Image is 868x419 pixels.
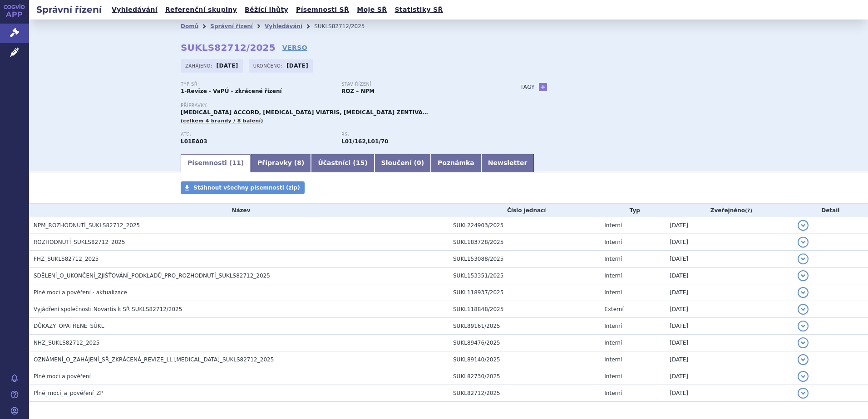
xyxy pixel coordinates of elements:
[665,385,793,402] td: [DATE]
[665,204,793,217] th: Zveřejněno
[449,335,600,351] td: SUKL89476/2025
[314,19,376,33] li: SUKLS82712/2025
[665,368,793,385] td: [DATE]
[449,234,600,251] td: SUKL183728/2025
[798,287,809,298] button: detail
[798,270,809,281] button: detail
[253,62,284,69] span: Ukončeno:
[604,222,622,229] span: Interní
[34,306,182,312] span: Vyjádření společnosti Novartis k SŘ SUKLS82712/2025
[798,304,809,315] button: detail
[665,234,793,251] td: [DATE]
[341,132,502,146] div: ,
[232,159,241,166] span: 11
[34,373,91,380] span: Plné moci a pověření
[604,239,622,245] span: Interní
[109,4,160,16] a: Vyhledávání
[286,63,308,69] strong: [DATE]
[665,335,793,351] td: [DATE]
[181,42,276,53] strong: SUKLS82712/2025
[665,217,793,234] td: [DATE]
[181,88,282,94] strong: 1-Revize - VaPÚ - zkrácené řízení
[449,351,600,368] td: SUKL89140/2025
[34,256,99,262] span: FHZ_SUKLS82712_2025
[34,390,104,396] span: Plné_moci_a_pověření_ZP
[665,351,793,368] td: [DATE]
[604,256,622,262] span: Interní
[449,284,600,301] td: SUKL118937/2025
[181,118,263,124] span: (celkem 4 brandy / 8 balení)
[29,204,449,217] th: Název
[354,4,390,16] a: Moje SŘ
[798,220,809,231] button: detail
[798,388,809,399] button: detail
[181,132,332,137] p: ATC:
[375,154,431,172] a: Sloučení (0)
[341,138,366,145] strong: nilotinib
[181,181,305,194] a: Stáhnout všechny písemnosti (zip)
[392,4,445,16] a: Statistiky SŘ
[604,273,622,279] span: Interní
[341,88,375,94] strong: ROZ – NPM
[34,340,100,346] span: NHZ_SUKLS82712_2025
[798,253,809,264] button: detail
[181,109,428,116] span: [MEDICAL_DATA] ACCORD, [MEDICAL_DATA] VIATRIS, [MEDICAL_DATA] ZENTIVA…
[793,204,868,217] th: Detail
[798,237,809,248] button: detail
[665,301,793,318] td: [DATE]
[34,239,125,245] span: ROZHODNUTÍ_SUKLS82712_2025
[798,371,809,382] button: detail
[193,185,300,191] span: Stáhnout všechny písemnosti (zip)
[431,154,481,172] a: Poznámka
[163,4,240,16] a: Referenční skupiny
[745,208,752,214] abbr: (?)
[665,251,793,268] td: [DATE]
[34,323,104,329] span: DŮKAZY_OPATŘENÉ_SÚKL
[34,273,270,279] span: SDĚLENÍ_O_UKONČENÍ_ZJIŠŤOVÁNÍ_PODKLADŮ_PRO_ROZHODNUTÍ_SUKLS82712_2025
[251,154,311,172] a: Přípravky (8)
[604,356,622,363] span: Interní
[297,159,301,166] span: 8
[242,4,291,16] a: Běžící lhůty
[217,63,238,69] strong: [DATE]
[798,321,809,331] button: detail
[539,83,547,91] a: +
[341,132,493,137] p: RS:
[34,222,140,229] span: NPM_ROZHODNUTÍ_SUKLS82712_2025
[34,289,127,296] span: Plné moci a pověření - aktualizace
[181,82,332,87] p: Typ SŘ:
[311,154,374,172] a: Účastníci (15)
[265,23,302,29] a: Vyhledávání
[604,289,622,296] span: Interní
[185,62,214,69] span: Zahájeno:
[604,340,622,346] span: Interní
[604,390,622,396] span: Interní
[449,318,600,335] td: SUKL89161/2025
[181,103,502,108] p: Přípravky:
[520,82,535,93] h3: Tagy
[604,306,623,312] span: Externí
[356,159,365,166] span: 15
[600,204,665,217] th: Typ
[449,301,600,318] td: SUKL118848/2025
[798,354,809,365] button: detail
[449,268,600,284] td: SUKL153351/2025
[282,43,307,52] a: VERSO
[665,268,793,284] td: [DATE]
[604,323,622,329] span: Interní
[604,373,622,380] span: Interní
[449,204,600,217] th: Číslo jednací
[29,3,109,16] h2: Správní řízení
[341,82,493,87] p: Stav řízení:
[417,159,421,166] span: 0
[181,154,251,172] a: Písemnosti (11)
[665,284,793,301] td: [DATE]
[798,337,809,348] button: detail
[368,138,388,145] strong: imatinib a nilotinib o síle 150mg
[449,251,600,268] td: SUKL153088/2025
[449,368,600,385] td: SUKL82730/2025
[449,217,600,234] td: SUKL224903/2025
[34,356,274,363] span: OZNÁMENÍ_O_ZAHÁJENÍ_SŘ_ZKRÁCENÁ_REVIZE_LL nilotinib_SUKLS82712_2025
[181,138,207,145] strong: NILOTINIB
[181,23,198,29] a: Domů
